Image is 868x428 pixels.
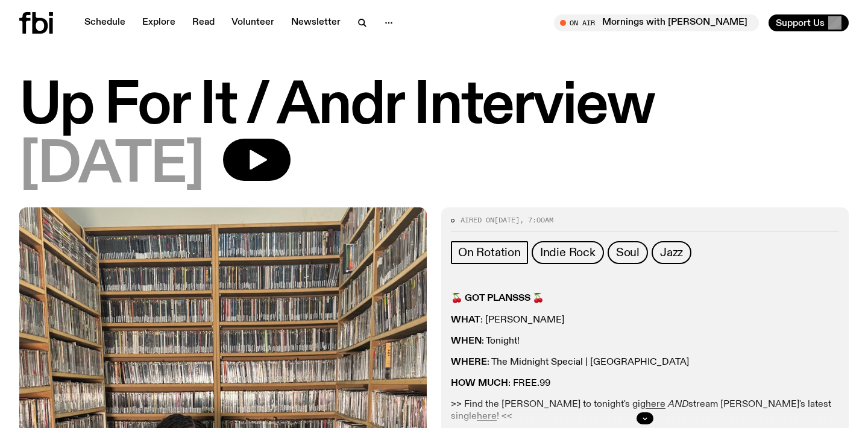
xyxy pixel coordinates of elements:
span: [DATE] [19,139,204,193]
a: Read [185,14,222,31]
a: Jazz [652,241,691,264]
button: Support Us [769,14,849,31]
a: Explore [135,14,183,31]
a: On Rotation [451,241,528,264]
a: Soul [608,241,648,264]
span: Indie Rock [540,246,596,259]
span: On Rotation [458,246,521,259]
strong: WHEN [451,336,482,346]
p: : Tonight! [451,336,839,347]
span: Aired on [461,215,494,225]
strong: WHAT [451,315,480,325]
a: Indie Rock [532,241,604,264]
span: [DATE] [494,215,520,225]
a: Newsletter [284,14,348,31]
p: : The Midnight Special | [GEOGRAPHIC_DATA] [451,357,839,368]
span: Jazz [660,246,683,259]
a: Volunteer [224,14,281,31]
p: : [PERSON_NAME] [451,315,839,326]
span: , 7:00am [520,215,553,225]
span: Support Us [776,17,825,28]
strong: HOW [451,379,476,388]
p: : FREE.99 [451,378,839,389]
strong: WHERE [451,357,487,367]
a: Schedule [77,14,133,31]
strong: 🍒 GOT PLANSSS 🍒 [451,294,544,303]
span: Soul [616,246,640,259]
h1: Up For It / Andr Interview [19,80,849,134]
strong: MUCH [478,379,508,388]
button: On AirMornings with [PERSON_NAME] // BOOK CLUB + playing [PERSON_NAME] ?1!?1 [554,14,759,31]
